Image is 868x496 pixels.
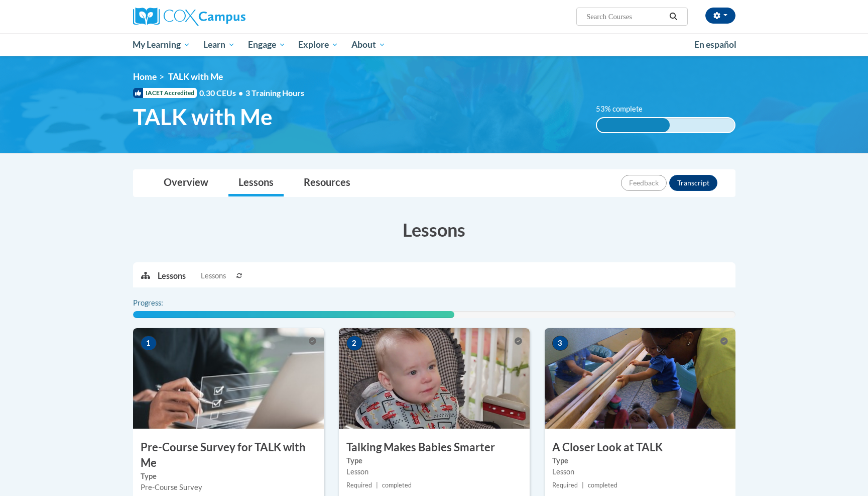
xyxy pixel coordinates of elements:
[199,87,245,98] span: 0.30 CEUs
[597,118,670,132] div: 53% complete
[133,440,324,471] h3: Pre-Course Survey for TALK with Me
[203,39,235,51] span: Learn
[154,170,218,196] a: Overview
[552,455,728,466] label: Type
[582,481,584,489] span: |
[118,33,751,56] div: Main menu
[133,71,157,82] a: Home
[201,270,226,281] span: Lessons
[666,11,681,23] button: Search
[669,175,717,191] button: Transcript
[141,336,157,351] span: 1
[545,440,735,455] h3: A Closer Look at TALK
[621,175,667,191] button: Feedback
[133,217,735,242] h3: Lessons
[133,39,190,51] span: My Learning
[346,466,522,477] div: Lesson
[552,481,578,489] span: Required
[241,33,292,56] a: Engage
[197,33,241,56] a: Learn
[245,88,304,97] span: 3 Training Hours
[133,297,191,309] label: Progress:
[585,11,666,23] input: Search Courses
[127,33,197,56] a: My Learning
[228,170,284,196] a: Lessons
[376,481,378,489] span: |
[339,440,530,455] h3: Talking Makes Babies Smarter
[238,88,243,97] span: •
[346,455,522,466] label: Type
[552,466,728,477] div: Lesson
[705,8,735,24] button: Account Settings
[545,328,735,429] img: Course Image
[694,39,736,50] span: En español
[158,270,186,281] p: Lessons
[133,8,245,26] img: Cox Campus
[346,481,372,489] span: Required
[345,33,392,56] a: About
[596,104,654,115] label: 53% complete
[133,8,324,26] a: Cox Campus
[292,33,345,56] a: Explore
[351,39,386,51] span: About
[133,88,197,98] span: IACET Accredited
[168,71,223,82] span: TALK with Me
[298,39,338,51] span: Explore
[141,471,316,482] label: Type
[588,481,617,489] span: completed
[133,104,273,130] span: TALK with Me
[346,336,362,351] span: 2
[382,481,412,489] span: completed
[248,39,286,51] span: Engage
[552,336,568,351] span: 3
[339,328,530,429] img: Course Image
[133,328,324,429] img: Course Image
[294,170,360,196] a: Resources
[688,34,743,55] a: En español
[141,482,316,493] div: Pre-Course Survey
